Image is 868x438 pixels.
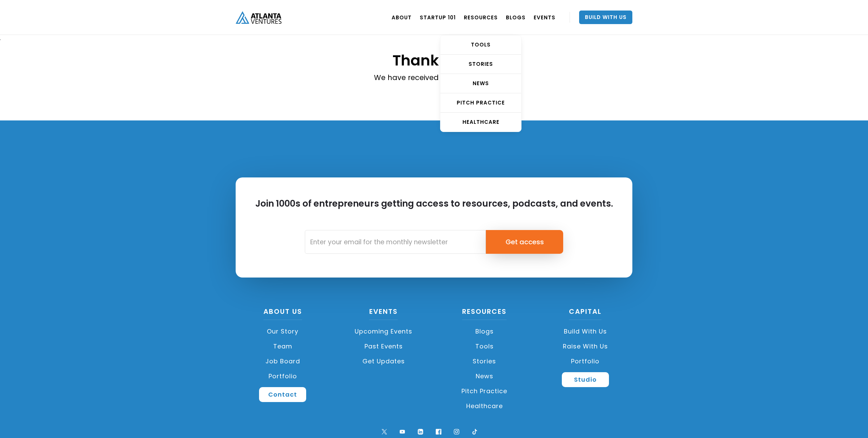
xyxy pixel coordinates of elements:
a: Stories [437,354,532,369]
a: Job Board [236,354,330,369]
img: tik tok logo [470,427,479,436]
a: STORIES [440,55,521,74]
a: Pitch Practice [437,384,532,399]
a: News [437,369,532,384]
a: Portfolio [538,354,633,369]
a: Studio [562,372,609,387]
div: HEALTHCARE [440,119,521,126]
div: STORIES [440,61,521,68]
a: Build with us [538,324,633,339]
a: HEALTHCARE [440,113,521,132]
input: Get access [486,230,564,254]
a: Contact [259,387,306,402]
div: Pitch Practice [440,99,521,106]
a: BLOGS [506,8,526,27]
p: We have received your message. [275,72,593,83]
a: Our Story [236,324,330,339]
div: NEWS [440,80,521,87]
img: facebook logo [434,427,443,436]
img: linkedin logo [416,427,425,436]
a: Raise with Us [538,339,633,354]
a: TOOLS [440,35,521,55]
a: Build With Us [579,11,632,24]
a: Past Events [337,339,431,354]
a: Startup 101 [420,8,456,27]
a: Healthcare [437,399,532,414]
form: Email Form [305,230,564,254]
a: EVENTS [534,8,555,27]
img: ig symbol [452,427,461,436]
a: Team [236,339,330,354]
div: TOOLS [440,41,521,48]
h1: Thank You! [275,52,593,69]
a: Upcoming Events [337,324,431,339]
input: Enter your email for the monthly newsletter [305,230,486,254]
a: Portfolio [236,369,330,384]
a: RESOURCES [464,8,498,27]
a: Pitch Practice [440,93,521,113]
a: Events [369,307,398,320]
a: NEWS [440,74,521,93]
img: youtube symbol [398,427,407,436]
a: Resources [462,307,507,320]
a: Tools [437,339,532,354]
a: CAPITAL [569,307,601,320]
a: Blogs [437,324,532,339]
a: ABOUT [392,8,412,27]
a: About US [263,307,302,320]
a: Get Updates [337,354,431,369]
h2: Join 1000s of entrepreneurs getting access to resources, podcasts, and events. [255,198,613,222]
